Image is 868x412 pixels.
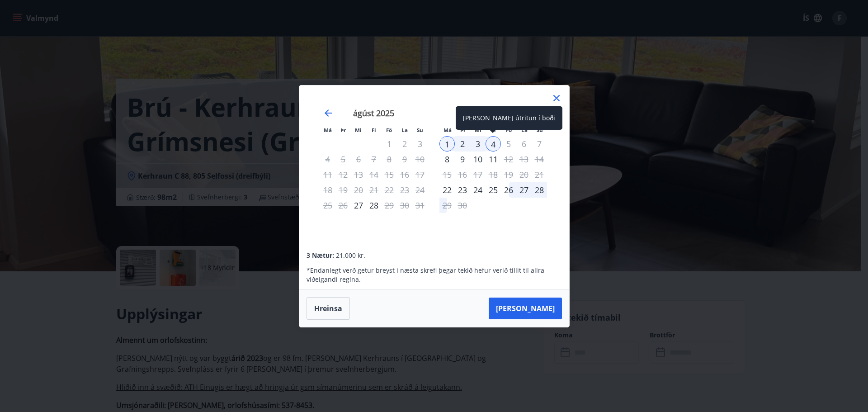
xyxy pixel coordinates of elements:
[486,182,501,198] td: Choose fimmtudagur, 25. september 2025 as your check-in date. It’s available.
[486,136,501,152] div: Aðeins útritun í boði
[397,167,412,182] td: Not available. laugardagur, 16. ágúst 2025
[323,108,334,118] div: Move backward to switch to the previous month.
[470,152,486,167] td: Choose miðvikudagur, 10. september 2025 as your check-in date. It’s available.
[412,182,428,198] td: Not available. sunnudagur, 24. ágúst 2025
[382,182,397,198] td: Not available. föstudagur, 22. ágúst 2025
[532,182,547,198] div: 28
[501,182,516,198] div: 26
[516,167,532,182] td: Not available. laugardagur, 20. september 2025
[366,198,382,213] td: Choose fimmtudagur, 28. ágúst 2025 as your check-in date. It’s available.
[335,152,351,167] td: Not available. þriðjudagur, 5. ágúst 2025
[501,152,516,167] td: Choose föstudagur, 12. september 2025 as your check-in date. It’s available.
[501,152,516,167] div: Aðeins útritun í boði
[439,152,455,167] td: Choose mánudagur, 8. september 2025 as your check-in date. It’s available.
[320,167,335,182] td: Not available. mánudagur, 11. ágúst 2025
[336,251,365,260] span: 21.000 kr.
[320,182,335,198] td: Not available. mánudagur, 18. ágúst 2025
[397,198,412,213] td: Not available. laugardagur, 30. ágúst 2025
[351,198,366,213] td: Choose miðvikudagur, 27. ágúst 2025 as your check-in date. It’s available.
[532,182,547,198] td: Choose sunnudagur, 28. september 2025 as your check-in date. It’s available.
[401,127,408,133] small: La
[439,182,455,198] td: Choose mánudagur, 22. september 2025 as your check-in date. It’s available.
[335,167,351,182] td: Not available. þriðjudagur, 12. ágúst 2025
[439,167,455,182] td: Not available. mánudagur, 15. september 2025
[516,182,532,198] td: Choose laugardagur, 27. september 2025 as your check-in date. It’s available.
[366,167,382,182] td: Not available. fimmtudagur, 14. ágúst 2025
[501,182,516,198] td: Choose föstudagur, 26. september 2025 as your check-in date. It’s available.
[310,96,558,233] div: Calendar
[366,182,382,198] td: Not available. fimmtudagur, 21. ágúst 2025
[516,136,532,152] td: Not available. laugardagur, 6. september 2025
[439,182,455,198] div: Aðeins innritun í boði
[382,198,397,213] div: Aðeins útritun í boði
[307,251,334,260] span: 3 Nætur:
[455,182,470,198] td: Choose þriðjudagur, 23. september 2025 as your check-in date. It’s available.
[382,136,397,152] td: Not available. föstudagur, 1. ágúst 2025
[351,167,366,182] td: Not available. miðvikudagur, 13. ágúst 2025
[455,182,470,198] div: 23
[335,182,351,198] td: Not available. þriðjudagur, 19. ágúst 2025
[470,182,486,198] td: Choose miðvikudagur, 24. september 2025 as your check-in date. It’s available.
[532,152,547,167] td: Not available. sunnudagur, 14. september 2025
[366,152,382,167] td: Not available. fimmtudagur, 7. ágúst 2025
[455,198,470,213] td: Not available. þriðjudagur, 30. september 2025
[372,127,376,133] small: Fi
[335,198,351,213] td: Not available. þriðjudagur, 26. ágúst 2025
[501,136,516,152] td: Not available. föstudagur, 5. september 2025
[340,127,346,133] small: Þr
[486,167,501,182] td: Not available. fimmtudagur, 18. september 2025
[455,136,470,152] div: 2
[456,106,562,130] div: [PERSON_NAME] útritun í boði
[320,152,335,167] td: Not available. mánudagur, 4. ágúst 2025
[470,136,486,152] div: 3
[516,152,532,167] td: Not available. laugardagur, 13. september 2025
[307,266,561,284] p: * Endanlegt verð getur breyst í næsta skrefi þegar tekið hefur verið tillit til allra viðeigandi ...
[412,152,428,167] td: Not available. sunnudagur, 10. ágúst 2025
[470,182,486,198] div: 24
[366,198,382,213] div: 28
[382,167,397,182] td: Not available. föstudagur, 15. ágúst 2025
[501,167,516,182] td: Not available. föstudagur, 19. september 2025
[417,127,423,133] small: Su
[486,152,501,167] td: Choose fimmtudagur, 11. september 2025 as your check-in date. It’s available.
[412,198,428,213] td: Not available. sunnudagur, 31. ágúst 2025
[455,167,470,182] td: Not available. þriðjudagur, 16. september 2025
[353,108,394,118] strong: ágúst 2025
[455,152,470,167] div: 9
[486,182,501,198] div: 25
[470,167,486,182] td: Not available. miðvikudagur, 17. september 2025
[397,136,412,152] td: Not available. laugardagur, 2. ágúst 2025
[397,152,412,167] td: Not available. laugardagur, 9. ágúst 2025
[397,182,412,198] td: Not available. laugardagur, 23. ágúst 2025
[516,182,532,198] div: 27
[439,198,455,213] div: Aðeins útritun í boði
[439,136,455,152] td: Selected as start date. mánudagur, 1. september 2025
[532,136,547,152] td: Not available. sunnudagur, 7. september 2025
[351,182,366,198] td: Not available. miðvikudagur, 20. ágúst 2025
[355,127,362,133] small: Mi
[489,298,562,319] button: [PERSON_NAME]
[382,198,397,213] td: Choose föstudagur, 29. ágúst 2025 as your check-in date. It’s available.
[455,152,470,167] td: Choose þriðjudagur, 9. september 2025 as your check-in date. It’s available.
[412,136,428,152] td: Not available. sunnudagur, 3. ágúst 2025
[386,127,392,133] small: Fö
[470,152,486,167] div: 10
[351,152,366,167] td: Not available. miðvikudagur, 6. ágúst 2025
[439,136,455,152] div: Aðeins innritun í boði
[486,152,501,167] div: 11
[412,167,428,182] td: Not available. sunnudagur, 17. ágúst 2025
[351,198,366,213] div: Aðeins innritun í boði
[455,136,470,152] td: Selected. þriðjudagur, 2. september 2025
[382,152,397,167] td: Not available. föstudagur, 8. ágúst 2025
[470,136,486,152] td: Selected. miðvikudagur, 3. september 2025
[439,152,455,167] div: Aðeins innritun í boði
[532,167,547,182] td: Not available. sunnudagur, 21. september 2025
[443,127,452,133] small: Má
[486,136,501,152] td: Selected as end date. fimmtudagur, 4. september 2025
[320,198,335,213] td: Not available. mánudagur, 25. ágúst 2025
[324,127,332,133] small: Má
[439,198,455,213] td: Choose mánudagur, 29. september 2025 as your check-in date. It’s available.
[307,297,350,320] button: Hreinsa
